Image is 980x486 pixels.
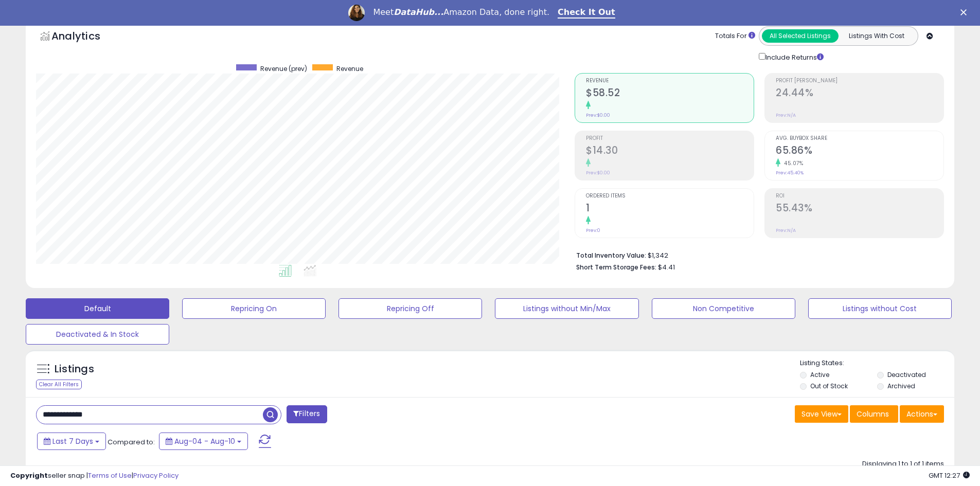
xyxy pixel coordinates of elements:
[26,324,169,345] button: Deactivated & In Stock
[174,436,235,446] span: Aug-04 - Aug-10
[795,405,848,423] button: Save View
[862,459,944,469] div: Displaying 1 to 1 of 1 items
[751,51,836,63] div: Include Returns
[260,64,307,73] span: Revenue (prev)
[576,248,936,261] li: $1,342
[658,262,675,272] span: $4.41
[558,7,615,19] a: Check It Out
[960,9,971,15] div: Close
[810,382,848,390] label: Out of Stock
[133,471,179,480] a: Privacy Policy
[857,409,889,419] span: Columns
[929,471,970,480] span: 2025-08-18 12:27 GMT
[776,112,796,118] small: Prev: N/A
[159,433,248,450] button: Aug-04 - Aug-10
[373,7,549,17] div: Meet Amazon Data, done right.
[348,5,365,21] img: Profile image for Georgie
[576,251,646,260] b: Total Inventory Value:
[586,112,610,118] small: Prev: $0.00
[586,145,754,158] h2: $14.30
[51,29,120,46] h5: Analytics
[776,87,943,101] h2: 24.44%
[394,7,443,17] i: DataHub...
[586,136,754,141] span: Profit
[37,433,106,450] button: Last 7 Days
[10,471,48,480] strong: Copyright
[10,471,179,481] div: seller snap | |
[36,380,82,389] div: Clear All Filters
[776,227,796,233] small: Prev: N/A
[495,298,638,319] button: Listings without Min/Max
[576,263,656,272] b: Short Term Storage Fees:
[762,29,839,43] button: All Selected Listings
[776,170,804,176] small: Prev: 45.40%
[338,298,482,319] button: Repricing Off
[776,136,943,141] span: Avg. Buybox Share
[108,437,155,447] span: Compared to:
[776,78,943,84] span: Profit [PERSON_NAME]
[776,193,943,199] span: ROI
[900,405,944,423] button: Actions
[26,298,169,319] button: Default
[336,64,363,73] span: Revenue
[652,298,795,319] button: Non Competitive
[780,159,803,167] small: 45.07%
[887,382,915,390] label: Archived
[586,170,610,176] small: Prev: $0.00
[715,31,755,41] div: Totals For
[887,370,926,379] label: Deactivated
[586,87,754,101] h2: $58.52
[586,78,754,84] span: Revenue
[800,358,954,368] p: Listing States:
[810,370,829,379] label: Active
[287,405,327,423] button: Filters
[776,145,943,158] h2: 65.86%
[808,298,952,319] button: Listings without Cost
[586,202,754,216] h2: 1
[182,298,326,319] button: Repricing On
[850,405,898,423] button: Columns
[586,193,754,199] span: Ordered Items
[838,29,915,43] button: Listings With Cost
[776,202,943,216] h2: 55.43%
[55,362,94,376] h5: Listings
[586,227,600,233] small: Prev: 0
[52,436,93,446] span: Last 7 Days
[88,471,132,480] a: Terms of Use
